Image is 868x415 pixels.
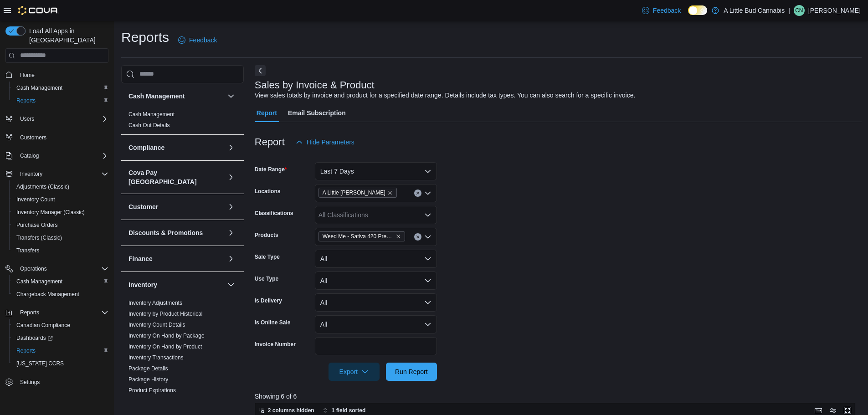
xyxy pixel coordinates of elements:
[307,138,354,147] span: Hide Parameters
[16,234,62,241] span: Transfers (Classic)
[128,280,224,289] button: Inventory
[653,6,681,15] span: Feedback
[2,113,112,125] button: Users
[13,95,108,106] span: Reports
[16,113,38,124] button: Users
[16,70,38,81] a: Home
[16,377,43,388] a: Settings
[128,387,176,394] a: Product Expirations
[26,26,108,45] span: Load All Apps in [GEOGRAPHIC_DATA]
[724,5,785,16] p: A Little Bud Cannabis
[128,168,224,186] h3: Cova Pay [GEOGRAPHIC_DATA]
[16,322,70,329] span: Canadian Compliance
[16,334,53,342] span: Dashboards
[255,392,862,401] p: Showing 6 of 6
[255,275,278,282] label: Use Type
[13,220,62,231] a: Purchase Orders
[414,190,421,197] button: Clear input
[9,332,112,344] a: Dashboards
[13,207,108,218] span: Inventory Manager (Classic)
[128,311,203,317] a: Inventory by Product Historical
[16,150,108,161] span: Catalog
[13,276,108,287] span: Cash Management
[121,109,244,134] div: Cash Management
[794,5,805,16] div: Chris Nash
[13,220,108,231] span: Purchase Orders
[395,367,428,376] span: Run Report
[257,104,277,122] span: Report
[128,254,153,263] h3: Finance
[13,333,56,343] a: Dashboards
[128,376,168,383] span: Package History
[255,319,291,326] label: Is Online Sale
[16,291,79,298] span: Chargeback Management
[13,207,88,218] a: Inventory Manager (Classic)
[128,228,203,237] h3: Discounts & Promotions
[292,133,358,151] button: Hide Parameters
[315,272,437,290] button: All
[13,194,108,205] span: Inventory Count
[9,193,112,206] button: Inventory Count
[128,343,202,350] a: Inventory On Hand by Product
[9,357,112,370] button: [US_STATE] CCRS
[2,149,112,162] button: Catalog
[255,231,278,239] label: Products
[16,247,39,254] span: Transfers
[9,344,112,357] button: Reports
[16,360,64,367] span: [US_STATE] CCRS
[9,275,112,288] button: Cash Management
[332,407,366,414] span: 1 field sorted
[255,210,293,217] label: Classifications
[424,190,431,197] button: Open list of options
[255,341,296,348] label: Invoice Number
[788,5,790,16] p: |
[128,322,185,328] a: Inventory Count Details
[315,162,437,180] button: Last 7 Days
[128,228,224,237] button: Discounts & Promotions
[128,92,185,101] h3: Cash Management
[255,188,281,195] label: Locations
[128,122,170,129] span: Cash Out Details
[128,300,182,306] a: Inventory Adjustments
[13,245,108,256] span: Transfers
[128,202,224,211] button: Customer
[20,265,47,272] span: Operations
[16,84,62,92] span: Cash Management
[387,190,393,195] button: Remove A Little Bud Whistler from selection in this group
[128,299,182,307] span: Inventory Adjustments
[128,92,224,101] button: Cash Management
[16,263,108,274] span: Operations
[121,28,169,46] h1: Reports
[315,293,437,312] button: All
[323,232,394,241] span: Weed Me - Sativa 420 Pre-roll (Rotating Cultivar) 20x0.4g >S
[255,91,636,100] div: View sales totals by invoice and product for a specified date range. Details include tax types. Y...
[16,69,108,81] span: Home
[128,143,224,152] button: Compliance
[13,289,108,300] span: Chargeback Management
[13,82,108,93] span: Cash Management
[128,254,224,263] button: Finance
[16,347,36,354] span: Reports
[2,375,112,389] button: Settings
[16,221,58,229] span: Purchase Orders
[323,188,385,197] span: A Little [PERSON_NAME]
[128,111,175,118] a: Cash Management
[16,169,108,179] span: Inventory
[255,253,280,261] label: Sale Type
[128,310,203,318] span: Inventory by Product Historical
[255,166,287,173] label: Date Range
[16,376,108,388] span: Settings
[13,181,108,192] span: Adjustments (Classic)
[16,150,42,161] button: Catalog
[255,297,282,304] label: Is Delivery
[128,343,202,350] span: Inventory On Hand by Product
[20,379,40,386] span: Settings
[268,407,314,414] span: 2 columns hidden
[424,233,431,241] button: Open list of options
[18,6,59,15] img: Cova
[20,170,42,178] span: Inventory
[16,209,85,216] span: Inventory Manager (Classic)
[255,137,285,148] h3: Report
[128,280,157,289] h3: Inventory
[128,365,168,372] a: Package Details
